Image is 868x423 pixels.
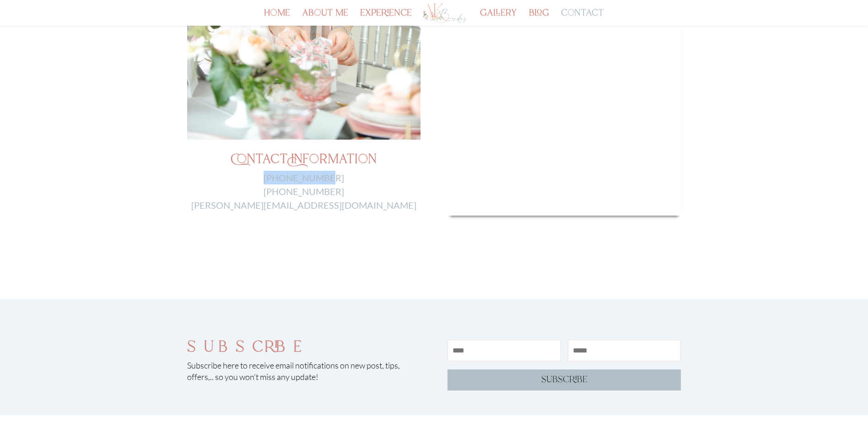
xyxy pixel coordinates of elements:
h2: Contact Information [187,153,421,171]
a: blog [529,10,549,26]
span: subscribe [541,373,588,386]
a: experience [360,10,412,26]
a: gallery [480,10,517,26]
a: contact [561,10,604,26]
a: subscribe [447,369,681,390]
a: [PHONE_NUMBER] [264,172,344,183]
h2: subscribe [187,340,421,360]
a: about me [302,10,348,26]
a: [PERSON_NAME][EMAIL_ADDRESS][DOMAIN_NAME] [191,200,416,211]
img: Los Angeles Wedding Planner - AK Brides [422,2,468,24]
a: [PHONE_NUMBER] [264,186,344,197]
a: home [264,10,290,26]
span: Subscribe here to receive email notifications on new post, tips, offers,.. so you won’t miss any ... [187,360,400,382]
